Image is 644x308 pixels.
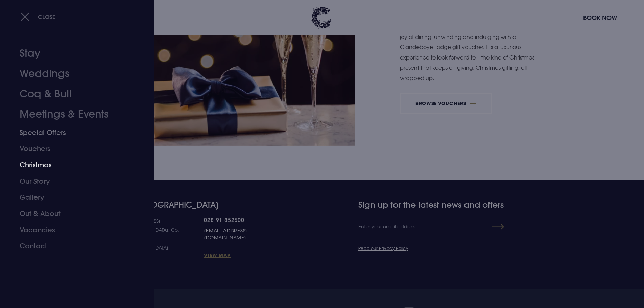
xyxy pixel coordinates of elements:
[20,222,126,238] a: Vacancies
[20,64,126,84] a: Weddings
[20,173,126,189] a: Our Story
[20,206,126,222] a: Out & About
[38,13,55,20] span: Close
[20,104,126,124] a: Meetings & Events
[20,124,126,141] a: Special Offers
[20,10,55,24] button: Close
[20,238,126,254] a: Contact
[20,43,126,64] a: Stay
[20,84,126,104] a: Coq & Bull
[20,141,126,157] a: Vouchers
[20,157,126,173] a: Christmas
[20,189,126,206] a: Gallery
